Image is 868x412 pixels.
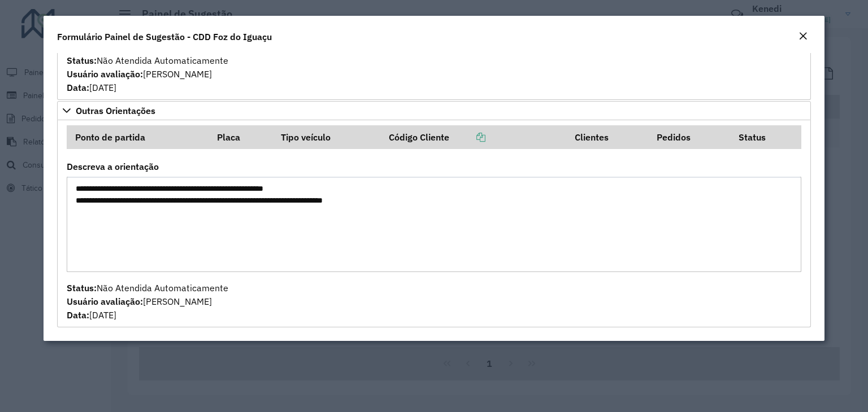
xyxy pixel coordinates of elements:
[57,30,272,43] h4: Formulário Painel de Sugestão - CDD Foz do Iguaçu
[67,282,97,293] strong: Status:
[67,282,228,321] span: Não Atendida Automaticamente [PERSON_NAME] [DATE]
[67,160,159,173] label: Descreva a orientação
[449,132,485,143] a: Copiar
[381,125,567,149] th: Código Cliente
[273,125,381,149] th: Tipo veículo
[795,29,811,44] button: Close
[67,296,143,307] strong: Usuário avaliação:
[57,120,811,328] div: Outras Orientações
[731,125,801,149] th: Status
[67,55,97,66] strong: Status:
[67,309,89,321] strong: Data:
[67,55,228,93] span: Não Atendida Automaticamente [PERSON_NAME] [DATE]
[567,125,649,149] th: Clientes
[209,125,273,149] th: Placa
[76,106,155,115] span: Outras Orientações
[798,32,808,41] em: Fechar
[67,68,143,80] strong: Usuário avaliação:
[67,125,209,149] th: Ponto de partida
[67,82,89,93] strong: Data:
[57,101,811,120] a: Outras Orientações
[649,125,731,149] th: Pedidos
